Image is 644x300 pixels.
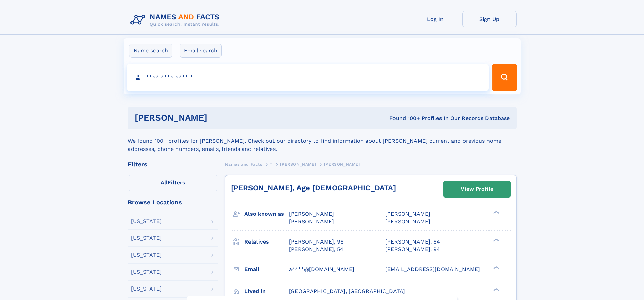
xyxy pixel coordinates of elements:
span: [PERSON_NAME] [385,211,430,217]
h3: Relatives [244,236,289,248]
span: [GEOGRAPHIC_DATA], [GEOGRAPHIC_DATA] [289,288,405,294]
div: Filters [128,161,218,167]
button: Search Button [492,64,517,91]
a: Log In [408,11,462,27]
span: [PERSON_NAME] [289,218,334,225]
div: [US_STATE] [131,286,162,292]
a: Names and Facts [225,160,262,168]
span: [EMAIL_ADDRESS][DOMAIN_NAME] [385,266,480,272]
div: [US_STATE] [131,235,162,241]
div: ❯ [492,210,500,215]
div: [US_STATE] [131,269,162,275]
span: T [270,162,272,167]
a: Sign Up [462,11,517,27]
div: Browse Locations [128,199,218,205]
label: Filters [128,175,218,191]
span: [PERSON_NAME] [324,162,360,167]
a: [PERSON_NAME], 94 [385,246,440,253]
a: [PERSON_NAME] [280,160,316,168]
div: We found 100+ profiles for [PERSON_NAME]. Check out our directory to find information about [PERS... [128,129,517,153]
div: View Profile [461,181,493,197]
div: Found 100+ Profiles In Our Records Database [298,115,510,122]
label: Email search [180,44,222,58]
div: [US_STATE] [131,252,162,258]
a: [PERSON_NAME], 64 [385,238,440,246]
div: [US_STATE] [131,218,162,224]
span: [PERSON_NAME] [280,162,316,167]
span: [PERSON_NAME] [289,211,334,217]
h1: [PERSON_NAME] [135,114,299,122]
a: [PERSON_NAME], Age [DEMOGRAPHIC_DATA] [231,184,396,192]
a: [PERSON_NAME], 96 [289,238,344,246]
div: ❯ [492,265,500,270]
a: View Profile [444,181,510,197]
a: [PERSON_NAME], 54 [289,246,343,253]
label: Name search [129,44,172,58]
span: [PERSON_NAME] [385,218,430,225]
a: T [270,160,272,168]
div: ❯ [492,238,500,242]
input: search input [127,64,489,91]
img: Logo Names and Facts [128,11,225,29]
span: All [161,179,168,186]
h3: Lived in [244,285,289,297]
div: ❯ [492,287,500,292]
h3: Also known as [244,208,289,220]
h3: Email [244,263,289,275]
